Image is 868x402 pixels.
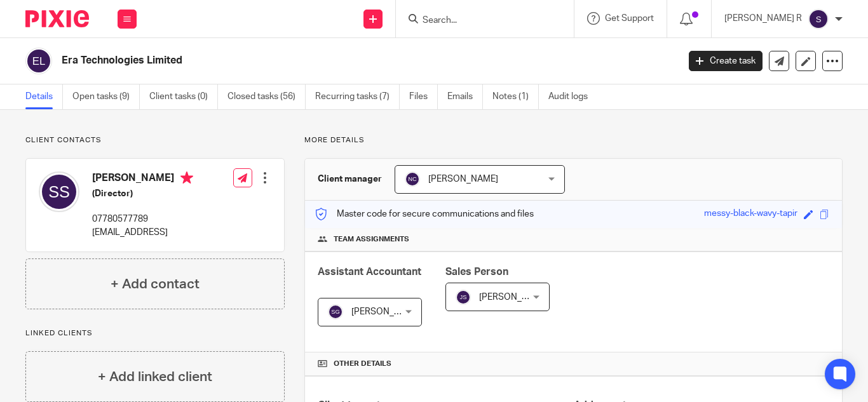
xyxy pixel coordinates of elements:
a: Recurring tasks (7) [315,84,400,109]
a: Notes (1) [492,84,539,109]
img: svg%3E [808,9,829,29]
h2: Era Technologies Limited [62,54,548,67]
img: svg%3E [39,171,79,212]
p: [PERSON_NAME] R [724,12,802,25]
p: Master code for secure communications and files [315,208,534,220]
p: 07780577789 [92,213,193,225]
img: svg%3E [405,171,420,187]
img: svg%3E [25,48,52,74]
p: More details [304,135,843,145]
p: [EMAIL_ADDRESS] [92,226,193,239]
h4: [PERSON_NAME] [92,171,193,187]
span: Get Support [605,14,654,23]
input: Search [421,15,536,27]
span: [PERSON_NAME] [351,307,421,316]
a: Create task [689,51,763,71]
span: Other details [334,359,391,369]
a: Closed tasks (56) [227,84,306,109]
a: Details [25,84,63,109]
h4: + Add linked client [98,367,212,387]
p: Linked clients [25,328,285,338]
a: Emails [447,84,483,109]
h5: (Director) [92,187,193,200]
a: Files [409,84,438,109]
p: Client contacts [25,135,285,145]
img: svg%3E [328,304,343,319]
span: Sales Person [445,267,508,277]
a: Open tasks (9) [72,84,140,109]
span: [PERSON_NAME] [479,293,549,302]
h4: + Add contact [111,274,200,294]
span: Assistant Accountant [318,267,421,277]
img: svg%3E [456,290,471,305]
div: messy-black-wavy-tapir [704,207,797,222]
span: Team assignments [334,234,409,245]
a: Audit logs [548,84,597,109]
i: Primary [180,171,193,184]
img: Pixie [25,10,89,27]
h3: Client manager [318,173,382,185]
a: Client tasks (0) [149,84,218,109]
span: [PERSON_NAME] [428,175,498,184]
